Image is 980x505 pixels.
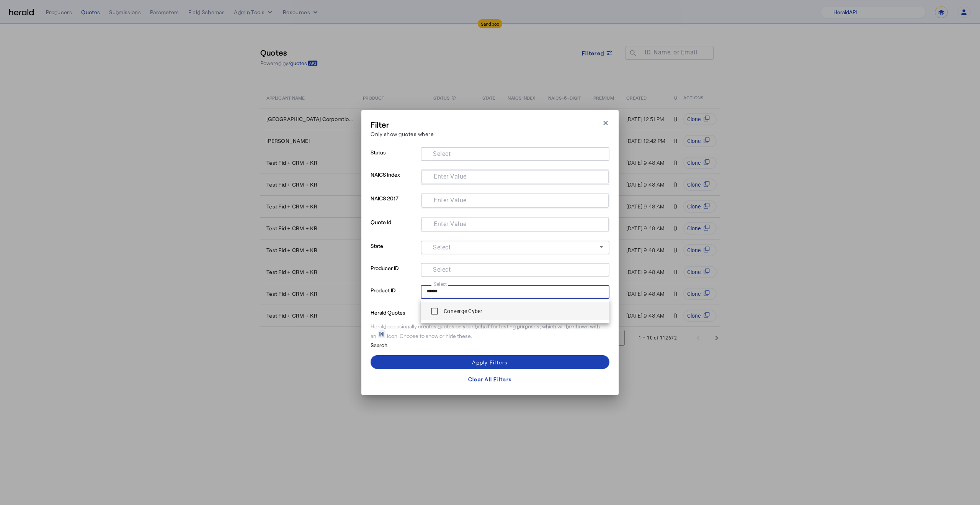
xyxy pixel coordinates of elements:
div: Herald occasionally creates quotes on your behalf for testing purposes, which will be shown with ... [371,323,609,340]
h3: Filter [371,119,434,130]
mat-chip-grid: Selection [428,172,603,181]
p: NAICS Index [371,169,418,193]
p: Herald Quotes [371,307,430,316]
p: NAICS 2017 [371,193,418,217]
p: State [371,241,418,263]
mat-label: Select [433,266,451,273]
div: Apply Filters [472,358,508,366]
label: Converge Cyber [442,307,483,315]
p: Status [371,147,418,169]
p: Product ID [371,285,418,307]
p: Search [371,340,430,349]
button: Apply Filters [371,355,609,369]
button: Clear All Filters [371,372,609,386]
mat-label: Enter Value [434,197,467,204]
mat-label: Select [434,281,447,287]
p: Producer ID [371,263,418,285]
p: Quote Id [371,217,418,241]
mat-chip-grid: Selection [427,264,603,274]
div: Clear All Filters [468,375,512,383]
mat-chip-grid: Selection [427,287,603,296]
mat-chip-grid: Selection [427,149,603,158]
mat-chip-grid: Selection [428,219,603,228]
mat-chip-grid: Selection [428,195,603,205]
mat-label: Enter Value [434,220,467,228]
mat-label: Select [433,150,451,157]
mat-label: Select [433,244,451,251]
p: Only show quotes where [371,130,434,138]
mat-label: Enter Value [434,173,467,180]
